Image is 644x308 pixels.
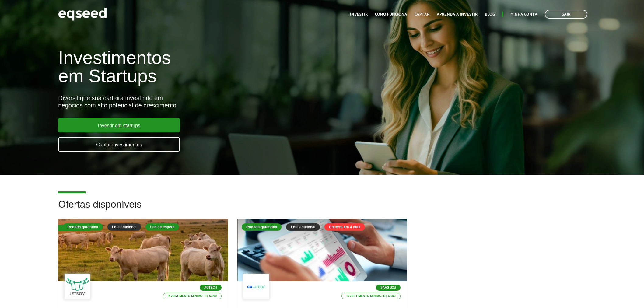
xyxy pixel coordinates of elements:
[341,293,401,299] p: Investimento mínimo: R$ 5.000
[324,223,365,231] div: Encerra em 4 dias
[350,12,368,16] a: Investir
[107,223,141,231] div: Lote adicional
[58,49,371,85] h1: Investimentos em Startups
[58,137,180,152] a: Captar investimentos
[286,223,320,231] div: Lote adicional
[145,223,179,231] div: Fila de espera
[58,94,371,109] div: Diversifique sua carteira investindo em negócios com alto potencial de crescimento
[510,12,537,16] a: Minha conta
[58,118,180,132] a: Investir em startups
[163,293,222,299] p: Investimento mínimo: R$ 5.000
[375,12,407,16] a: Como funciona
[437,12,478,16] a: Aprenda a investir
[63,223,103,231] div: Rodada garantida
[376,285,401,291] p: SaaS B2B
[485,12,495,16] a: Blog
[58,225,92,231] div: Fila de espera
[58,199,586,219] h2: Ofertas disponíveis
[200,285,222,291] p: Agtech
[415,12,429,16] a: Captar
[58,6,107,22] img: EqSeed
[545,10,587,19] a: Sair
[242,223,282,231] div: Rodada garantida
